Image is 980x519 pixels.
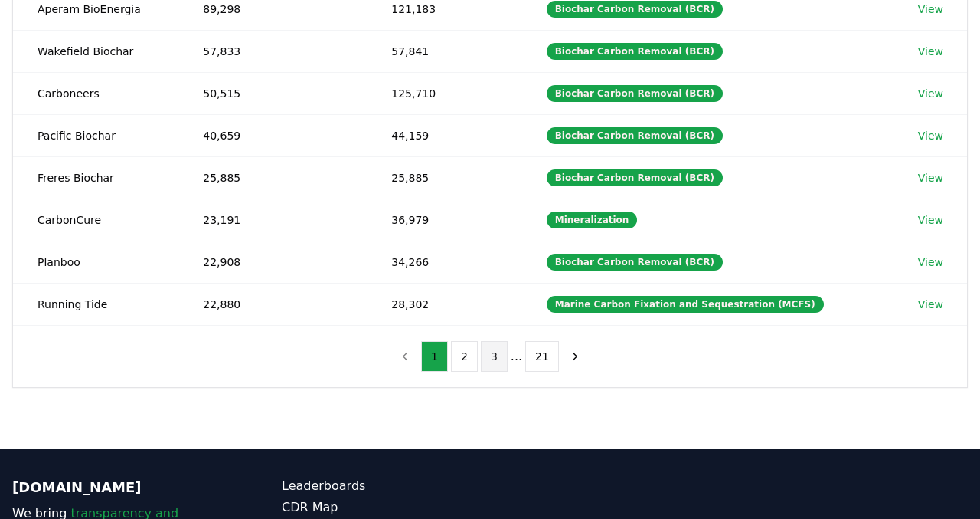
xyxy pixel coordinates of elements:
[367,114,521,156] td: 44,159
[13,283,178,325] td: Running Tide
[282,477,490,495] a: Leaderboards
[367,156,521,199] td: 25,885
[367,241,521,283] td: 34,266
[918,86,943,101] a: View
[13,156,178,199] td: Freres Biochar
[282,498,490,517] a: CDR Map
[13,199,178,241] td: CarbonCure
[547,254,723,271] div: Biochar Carbon Removal (BCR)
[178,199,367,241] td: 23,191
[547,169,723,186] div: Biochar Carbon Removal (BCR)
[178,72,367,114] td: 50,515
[525,341,559,372] button: 21
[178,241,367,283] td: 22,908
[12,477,220,498] p: [DOMAIN_NAME]
[367,72,521,114] td: 125,710
[918,44,943,59] a: View
[367,30,521,72] td: 57,841
[178,114,367,156] td: 40,659
[13,30,178,72] td: Wakefield Biochar
[451,341,478,372] button: 2
[421,341,448,372] button: 1
[481,341,508,372] button: 3
[918,128,943,143] a: View
[918,2,943,17] a: View
[918,297,943,312] a: View
[918,212,943,228] a: View
[547,212,638,228] div: Mineralization
[547,1,723,18] div: Biochar Carbon Removal (BCR)
[547,296,824,313] div: Marine Carbon Fixation and Sequestration (MCFS)
[547,43,723,60] div: Biochar Carbon Removal (BCR)
[13,72,178,114] td: Carboneers
[918,170,943,186] a: View
[511,347,522,366] li: ...
[178,283,367,325] td: 22,880
[367,199,521,241] td: 36,979
[178,30,367,72] td: 57,833
[547,85,723,102] div: Biochar Carbon Removal (BCR)
[547,127,723,144] div: Biochar Carbon Removal (BCR)
[367,283,521,325] td: 28,302
[562,341,588,372] button: next page
[178,156,367,199] td: 25,885
[13,114,178,156] td: Pacific Biochar
[13,241,178,283] td: Planboo
[918,255,943,270] a: View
